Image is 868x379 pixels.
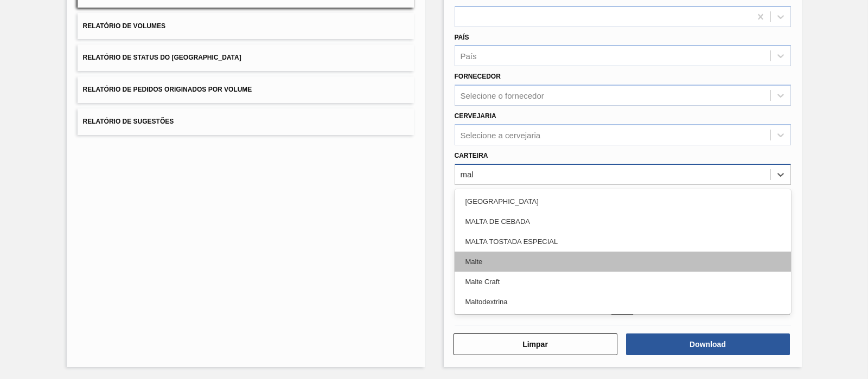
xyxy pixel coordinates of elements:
[455,272,791,292] div: Malte Craft
[461,130,541,139] div: Selecione a cervejaria
[455,252,791,272] div: Malte
[78,108,414,135] button: Relatório de Sugestões
[455,191,791,211] div: [GEOGRAPHIC_DATA]
[455,34,469,41] label: País
[626,333,790,355] button: Download
[78,44,414,71] button: Relatório de Status do [GEOGRAPHIC_DATA]
[83,118,174,125] span: Relatório de Sugestões
[455,112,496,120] label: Cervejaria
[83,22,165,30] span: Relatório de Volumes
[83,54,241,61] span: Relatório de Status do [GEOGRAPHIC_DATA]
[454,333,617,355] button: Limpar
[78,76,414,103] button: Relatório de Pedidos Originados por Volume
[83,86,252,93] span: Relatório de Pedidos Originados por Volume
[461,91,544,100] div: Selecione o fornecedor
[461,52,477,61] div: País
[78,13,414,40] button: Relatório de Volumes
[455,73,501,80] label: Fornecedor
[455,211,791,232] div: MALTA DE CEBADA
[455,292,791,312] div: Maltodextrina
[455,232,791,252] div: MALTA TOSTADA ESPECIAL
[455,152,488,159] label: Carteira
